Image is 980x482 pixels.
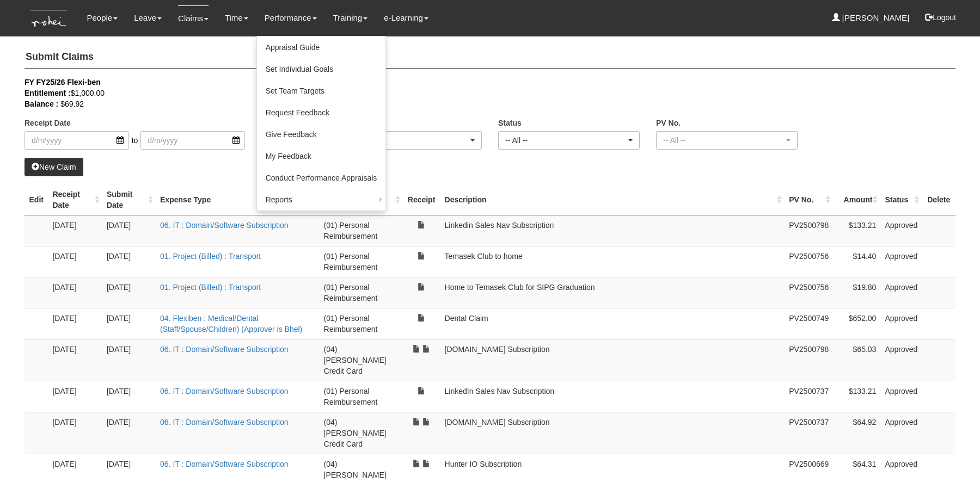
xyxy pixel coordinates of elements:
td: PV2500798 [785,339,833,381]
td: $14.40 [833,246,880,277]
td: Approved [880,339,922,381]
td: (01) Personal Reimbursement [320,246,403,277]
td: (04) [PERSON_NAME] Credit Card [320,339,403,381]
th: Description : activate to sort column ascending [440,184,785,215]
a: 06. IT : Domain/Software Subscription [160,221,289,230]
td: [DATE] [48,412,102,454]
a: [PERSON_NAME] [832,5,910,30]
a: Time [225,5,248,30]
td: $133.21 [833,215,880,246]
a: 06. IT : Domain/Software Subscription [160,345,289,354]
a: New Claim [24,158,83,176]
td: [DATE] [102,412,156,454]
th: Amount : activate to sort column ascending [833,184,880,215]
td: Approved [880,215,922,246]
td: Approved [880,412,922,454]
a: Request Feedback [257,102,386,123]
th: Delete [922,184,955,215]
th: Receipt Date : activate to sort column ascending [48,184,102,215]
a: 01. Project (Billed) : Transport [160,252,261,261]
a: e-Learning [384,5,428,30]
button: -- All -- [498,131,640,150]
td: $64.92 [833,412,880,454]
th: Submit Date : activate to sort column ascending [102,184,156,215]
td: [DOMAIN_NAME] Subscription [440,412,785,454]
td: Temasek Club to home [440,246,785,277]
label: Status [498,118,522,128]
td: Linkedin Sales Nav Subscription [440,215,785,246]
td: [DATE] [102,277,156,308]
td: (01) Personal Reimbursement [320,308,403,339]
a: Set Team Targets [257,80,386,102]
td: (04) [PERSON_NAME] Credit Card [320,412,403,454]
h4: Submit Claims [24,46,955,69]
td: [DATE] [48,308,102,339]
th: Status : activate to sort column ascending [880,184,922,215]
td: [DOMAIN_NAME] Subscription [440,339,785,381]
a: Training [333,5,368,30]
td: [DATE] [102,246,156,277]
a: Performance [265,5,317,30]
td: [DATE] [102,308,156,339]
a: Conduct Performance Appraisals [257,167,386,189]
td: Dental Claim [440,308,785,339]
div: -- All -- [505,135,626,146]
a: 01. Project (Billed) : Transport [160,283,261,292]
td: Home to Temasek Club for SIPG Graduation [440,277,785,308]
td: $133.21 [833,381,880,412]
a: People [87,5,118,30]
td: [DATE] [48,381,102,412]
a: 06. IT : Domain/Software Subscription [160,460,289,468]
button: -- All -- [656,131,798,150]
td: PV2500749 [785,308,833,339]
td: Approved [880,381,922,412]
b: Entitlement : [24,89,71,97]
button: Logout [917,4,964,30]
a: Reports [257,189,386,211]
td: [DATE] [102,381,156,412]
input: d/m/yyyy [24,131,129,150]
td: (01) Personal Reimbursement [320,381,403,412]
td: PV2500798 [785,215,833,246]
td: $19.80 [833,277,880,308]
a: 06. IT : Domain/Software Subscription [160,418,289,427]
td: PV2500756 [785,246,833,277]
td: [DATE] [48,277,102,308]
a: Appraisal Guide [257,36,386,58]
a: Give Feedback [257,123,386,145]
a: 06. IT : Domain/Software Subscription [160,387,289,396]
td: $65.03 [833,339,880,381]
th: Receipt [403,184,440,215]
span: to [129,131,141,150]
a: My Feedback [257,145,386,167]
div: -- All -- [663,135,784,146]
th: Expense Type : activate to sort column ascending [156,184,319,215]
div: $1,000.00 [24,88,939,98]
td: [DATE] [102,339,156,381]
td: PV2500737 [785,381,833,412]
a: Set Individual Goals [257,58,386,80]
td: [DATE] [48,215,102,246]
th: PV No. : activate to sort column ascending [785,184,833,215]
label: PV No. [656,118,681,128]
a: Leave [134,5,162,30]
span: $69.92 [60,100,84,108]
td: (01) Personal Reimbursement [320,277,403,308]
td: [DATE] [48,339,102,381]
a: Claims [178,5,209,31]
td: PV2500756 [785,277,833,308]
td: (01) Personal Reimbursement [320,215,403,246]
td: LinkedIn Sales Nav Subscription [440,381,785,412]
label: Receipt Date [24,118,71,128]
td: [DATE] [48,246,102,277]
th: Edit [24,184,48,215]
a: 04. Flexiben : Medical/Dental (Staff/Spouse/Children) (Approver is Bhel) [160,314,302,333]
td: [DATE] [102,215,156,246]
td: Approved [880,277,922,308]
b: Balance : [24,100,58,108]
td: Approved [880,308,922,339]
input: d/m/yyyy [140,131,245,150]
b: FY FY25/26 Flexi-ben [24,78,101,86]
td: $652.00 [833,308,880,339]
td: Approved [880,246,922,277]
